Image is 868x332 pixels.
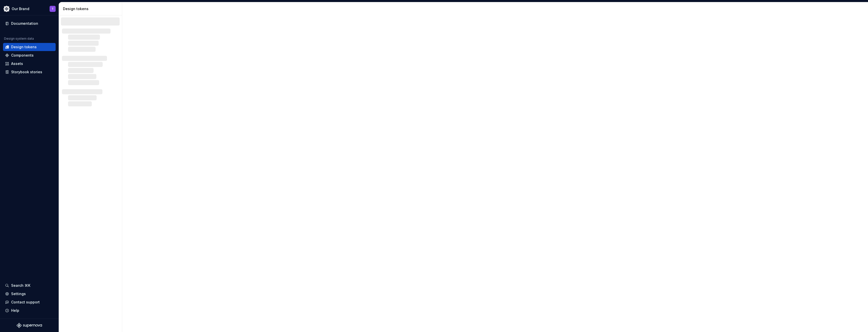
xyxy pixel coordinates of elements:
[3,43,56,51] a: Design tokens
[3,298,56,306] button: Contact support
[52,7,54,11] div: T
[4,37,34,41] div: Design system data
[63,6,120,11] div: Design tokens
[11,300,40,305] div: Contact support
[3,51,56,59] a: Components
[11,53,34,58] div: Components
[3,60,56,68] a: Assets
[11,69,42,75] div: Storybook stories
[11,291,26,296] div: Settings
[11,61,23,66] div: Assets
[3,19,56,28] a: Documentation
[17,323,42,328] svg: Supernova Logo
[3,306,56,315] button: Help
[3,290,56,298] a: Settings
[11,21,38,26] div: Documentation
[11,283,30,288] div: Search ⌘K
[1,3,58,14] button: Our BrandT
[11,44,37,50] div: Design tokens
[3,281,56,290] button: Search ⌘K
[3,68,56,76] a: Storybook stories
[12,6,29,11] div: Our Brand
[11,308,19,313] div: Help
[4,6,10,12] img: 344848e3-ec3d-4aa0-b708-b8ed6430a7e0.png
